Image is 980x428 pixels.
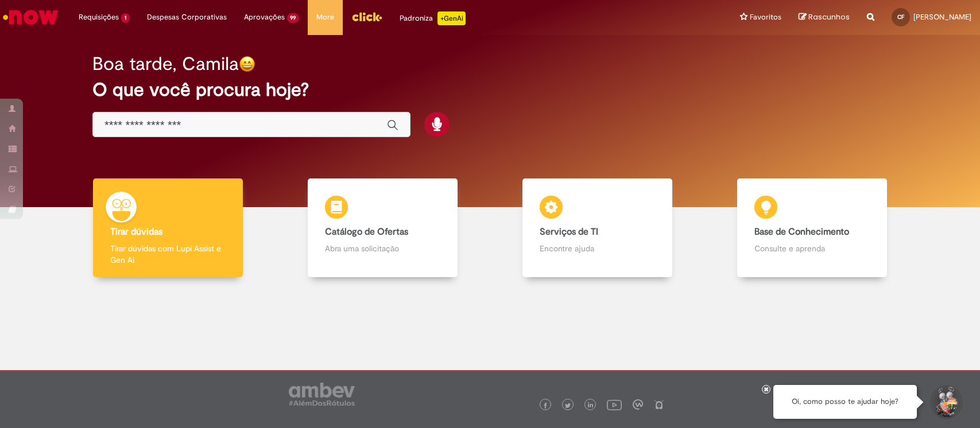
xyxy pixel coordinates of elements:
b: Base de Conhecimento [754,226,849,238]
div: Padroniza [400,11,466,25]
button: Iniciar Conversa de Suporte [928,385,963,419]
img: logo_footer_facebook.png [543,403,548,408]
h2: Boa tarde, Camila [92,54,239,74]
p: +GenAi [437,11,466,25]
img: happy-face.png [239,56,255,72]
a: Serviços de TI Encontre ajuda [490,178,705,278]
img: logo_footer_ambev_rotulo_gray.png [289,383,355,406]
span: Despesas Corporativas [147,11,227,23]
p: Abra uma solicitação [325,243,440,254]
p: Consulte e aprenda [754,243,870,254]
b: Catálogo de Ofertas [325,226,408,238]
img: click_logo_yellow_360x200.png [351,8,382,25]
span: Requisições [79,11,119,23]
span: CF [897,13,904,21]
span: 99 [287,13,300,23]
a: Rascunhos [799,12,850,23]
img: logo_footer_workplace.png [633,399,643,410]
span: Favoritos [750,11,781,23]
span: [PERSON_NAME] [913,12,971,22]
a: Base de Conhecimento Consulte e aprenda [705,178,920,278]
img: logo_footer_naosei.png [654,399,664,410]
img: logo_footer_twitter.png [565,403,571,408]
b: Tirar dúvidas [110,226,162,238]
span: More [316,11,334,23]
img: ServiceNow [1,6,60,29]
a: Tirar dúvidas Tirar dúvidas com Lupi Assist e Gen Ai [60,178,275,278]
span: Rascunhos [808,11,850,22]
span: 1 [121,13,130,23]
a: Catálogo de Ofertas Abra uma solicitação [275,178,490,278]
p: Tirar dúvidas com Lupi Assist e Gen Ai [110,243,226,266]
img: logo_footer_youtube.png [607,397,622,412]
h2: O que você procura hoje? [92,80,888,100]
span: Aprovações [244,11,285,23]
img: logo_footer_linkedin.png [588,402,594,409]
b: Serviços de TI [540,226,598,238]
div: Oi, como posso te ajudar hoje? [773,385,917,419]
p: Encontre ajuda [540,243,655,254]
